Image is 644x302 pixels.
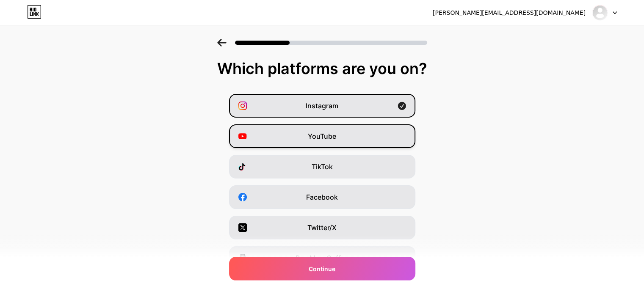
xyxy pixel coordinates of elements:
span: YouTube [308,131,336,141]
img: MARGASARI DATA [592,5,608,21]
span: Buy Me a Coffee [296,253,348,263]
span: Snapchat [307,283,337,294]
span: Twitter/X [307,222,337,233]
div: Which platforms are you on? [8,60,636,77]
span: Continue [309,264,335,273]
span: Instagram [306,101,338,111]
span: TikTok [312,162,333,172]
span: Facebook [306,192,338,202]
div: [PERSON_NAME][EMAIL_ADDRESS][DOMAIN_NAME] [433,8,586,17]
